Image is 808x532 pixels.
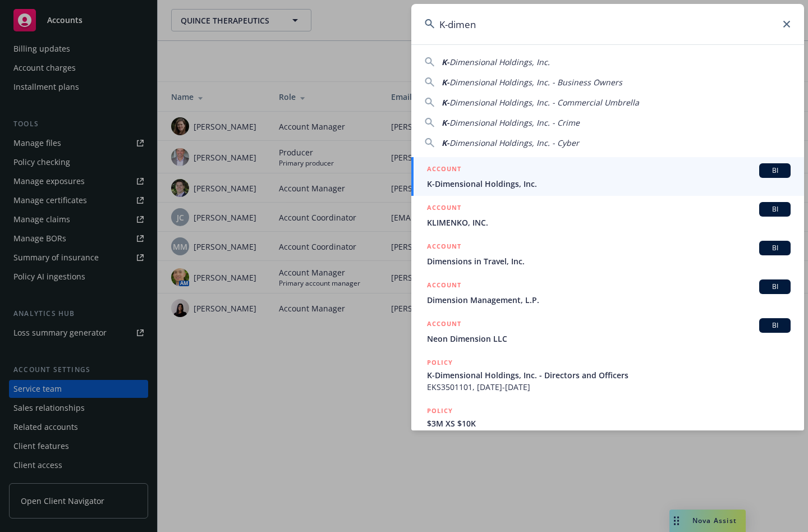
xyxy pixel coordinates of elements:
h5: POLICY [427,405,453,416]
h5: ACCOUNT [427,241,461,254]
span: K- [442,117,449,128]
span: EKS3501101, [DATE]-[DATE] [427,381,791,393]
span: BI [764,320,786,331]
span: Dimension Management, L.P. [427,294,791,306]
span: KLIMENKO, INC. [427,217,791,228]
span: Dimensional Holdings, Inc. [449,57,550,67]
h5: POLICY [427,357,453,368]
a: ACCOUNTBIKLIMENKO, INC. [411,196,804,235]
a: ACCOUNTBINeon Dimension LLC [411,312,804,351]
span: BI [764,282,786,292]
a: ACCOUNTBIDimension Management, L.P. [411,273,804,312]
input: Search... [411,4,804,44]
a: ACCOUNTBIDimensions in Travel, Inc. [411,235,804,273]
h5: ACCOUNT [427,279,461,293]
span: Dimensions in Travel, Inc. [427,255,791,267]
span: $3M XS $10K [427,418,791,429]
span: K- [442,137,449,148]
span: K-Dimensional Holdings, Inc. [427,178,791,190]
a: POLICY$3M XS $10KW35FA0240201, [DATE]-[DATE] [411,399,804,447]
a: POLICYK-Dimensional Holdings, Inc. - Directors and OfficersEKS3501101, [DATE]-[DATE] [411,351,804,399]
span: BI [764,166,786,176]
span: BI [764,243,786,253]
span: W35FA0240201, [DATE]-[DATE] [427,429,791,441]
span: Dimensional Holdings, Inc. - Cyber [449,137,579,148]
span: Dimensional Holdings, Inc. - Business Owners [449,77,622,88]
h5: ACCOUNT [427,163,461,177]
span: Dimensional Holdings, Inc. - Commercial Umbrella [449,97,639,108]
span: K- [442,57,449,67]
h5: ACCOUNT [427,318,461,332]
span: BI [764,204,786,214]
span: K- [442,97,449,108]
span: K- [442,77,449,88]
a: ACCOUNTBIK-Dimensional Holdings, Inc. [411,157,804,196]
h5: ACCOUNT [427,202,461,215]
span: K-Dimensional Holdings, Inc. - Directors and Officers [427,369,791,381]
span: Dimensional Holdings, Inc. - Crime [449,117,580,128]
span: Neon Dimension LLC [427,333,791,345]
